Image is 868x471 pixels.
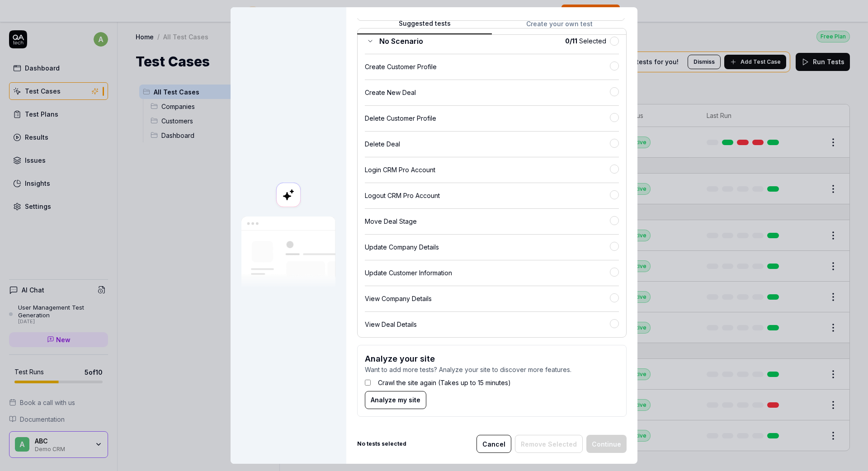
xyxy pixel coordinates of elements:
div: Update Customer Information [365,268,610,278]
div: Create Customer Profile [365,62,610,71]
img: Our AI scans your site and suggests things to test [241,217,335,288]
div: Logout CRM Pro Account [365,191,610,200]
label: Crawl the site again (Takes up to 15 minutes) [378,378,511,387]
button: Remove Selected [515,435,583,453]
span: Analyze my site [371,395,420,405]
div: Login CRM Pro Account [365,165,610,174]
div: Move Deal Stage [365,217,610,226]
span: Selected [565,36,606,46]
b: No tests selected [357,440,406,448]
div: Delete Customer Profile [365,113,610,123]
div: Create New Deal [365,88,610,97]
button: Continue [586,435,627,453]
button: Create your own test [492,19,627,35]
button: Cancel [476,435,511,453]
span: No Scenario [379,36,423,47]
h3: Analyze your site [365,353,619,365]
p: Want to add more tests? Analyze your site to discover more features. [365,365,619,374]
div: Update Company Details [365,242,610,252]
button: Suggested tests [357,19,492,35]
div: View Deal Details [365,320,610,329]
div: Delete Deal [365,139,610,149]
div: View Company Details [365,294,610,303]
button: Analyze my site [365,391,426,409]
b: 0 / 11 [565,37,577,45]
